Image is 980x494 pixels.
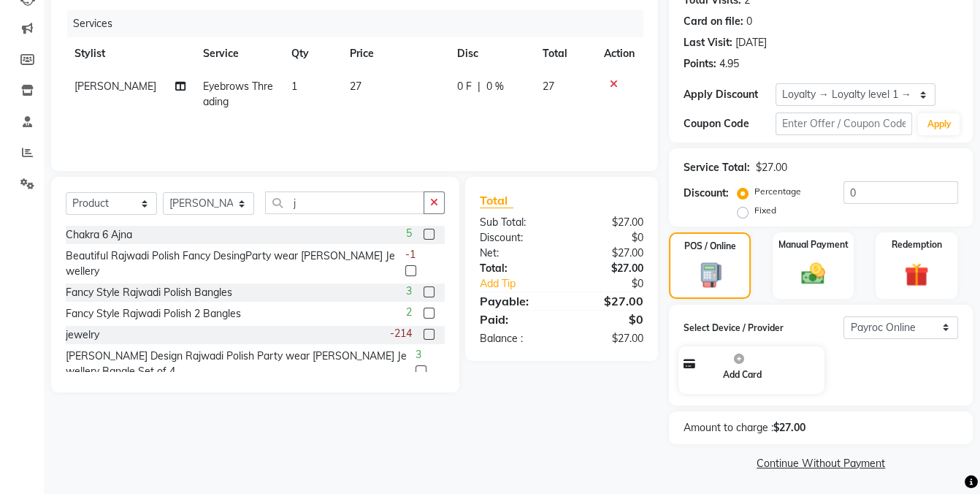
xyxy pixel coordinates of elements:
div: Apply Discount [684,87,775,102]
div: Sub Total: [469,215,562,230]
div: $27.00 [562,246,654,261]
label: Percentage [754,185,801,198]
label: Select Device / Provider [684,322,843,335]
span: 0 % [486,79,503,94]
div: $27.00 [562,331,654,346]
span: 27 [543,80,554,93]
span: 2 [406,305,412,320]
div: $0 [577,276,654,292]
a: Add Tip [469,276,577,292]
th: Service [194,37,283,70]
div: Beautiful Rajwadi Polish Fancy DesingParty wear [PERSON_NAME] Jewellery [66,248,399,279]
div: $0 [562,230,654,246]
input: Enter Offer / Coupon Code [776,113,913,135]
span: 0 F [456,79,471,94]
span: 5 [406,226,412,241]
div: Net: [469,246,562,261]
div: Discount: [469,230,562,246]
div: $27.00 [562,292,654,310]
button: Apply [918,113,960,135]
th: Disc [448,37,534,70]
span: 1 [291,80,297,93]
div: 4.95 [719,56,739,72]
th: Price [341,37,448,70]
div: $0 [562,311,654,328]
div: [PERSON_NAME] Design Rajwadi Polish Party wear [PERSON_NAME] Jewellery Bangle Set of 4 [66,349,410,379]
div: Fancy Style Rajwadi Polish Bangles [66,285,232,300]
div: Paid: [469,311,562,328]
div: $27.00 [562,261,654,276]
span: Total [480,193,513,208]
b: $27.00 [773,421,805,434]
img: _gift.svg [897,260,936,290]
span: Eyebrows Threading [203,80,273,108]
div: $27.00 [562,215,654,230]
input: Search or Scan [265,191,424,214]
span: -214 [390,326,412,341]
div: Balance : [469,331,562,346]
div: 0 [746,14,752,29]
span: 3 [406,284,412,299]
span: 27 [350,80,361,93]
label: Fixed [754,204,776,217]
div: Fancy Style Rajwadi Polish 2 Bangles [66,306,241,322]
div: Chakra 6 Ajna [66,227,132,243]
div: Last Visit: [684,35,732,50]
img: _pos-terminal.svg [692,262,729,289]
span: 3 [416,347,421,362]
div: Points: [684,56,716,72]
div: jewelry [66,327,99,343]
div: Card on file: [684,14,743,29]
p: Add Card [723,368,762,381]
div: Amount to charge : [673,420,969,436]
div: Coupon Code [684,116,775,132]
div: Payable: [469,292,562,310]
div: Total: [469,261,562,276]
th: Stylist [66,37,194,70]
span: -1 [405,247,416,262]
a: Continue Without Payment [672,456,970,471]
label: POS / Online [684,240,736,253]
label: Redemption [891,238,941,251]
th: Action [595,37,643,70]
th: Total [534,37,595,70]
th: Qty [283,37,341,70]
img: _cash.svg [794,260,833,288]
div: Discount: [684,186,729,201]
span: [PERSON_NAME] [74,80,156,93]
div: [DATE] [735,35,767,50]
span: | [477,79,480,94]
label: Manual Payment [778,238,848,251]
div: $27.00 [756,160,787,175]
div: Services [67,10,654,37]
div: Service Total: [684,160,750,175]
